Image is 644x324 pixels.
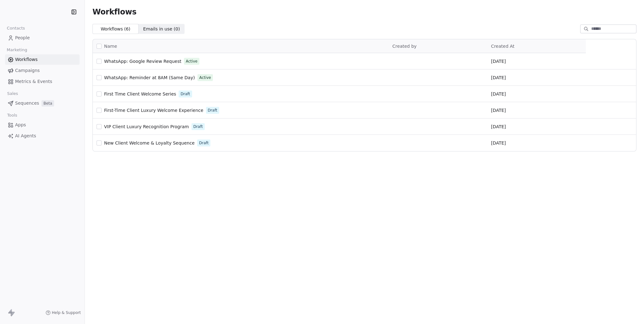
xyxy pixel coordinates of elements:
[491,91,506,97] span: [DATE]
[104,140,195,146] span: New Client Welcome & Loyalty Sequence
[186,58,197,64] span: Active
[104,107,203,113] a: First-Time Client Luxury Welcome Experience
[104,140,195,146] a: New Client Welcome & Loyalty Sequence
[15,56,38,63] span: Workflows
[104,108,203,113] span: First-Time Client Luxury Welcome Experience
[199,75,211,80] span: Active
[491,107,506,113] span: [DATE]
[491,58,506,64] span: [DATE]
[5,98,80,108] a: SequencesBeta
[208,107,217,113] span: Draft
[143,26,180,32] span: Emails in use ( 0 )
[15,35,30,41] span: People
[193,124,203,129] span: Draft
[491,140,506,146] span: [DATE]
[5,76,80,87] a: Metrics & Events
[15,122,26,128] span: Apps
[5,131,80,141] a: AI Agents
[5,33,80,43] a: People
[104,43,117,50] span: Name
[4,24,28,33] span: Contacts
[5,65,80,76] a: Campaigns
[491,74,506,81] span: [DATE]
[4,111,20,120] span: Tools
[104,75,195,80] span: WhatsApp: Reminder at 8AM (Same Day)
[4,45,30,55] span: Marketing
[199,140,208,146] span: Draft
[104,59,181,64] span: WhatsApp: Google Review Request
[5,54,80,65] a: Workflows
[491,44,514,49] span: Created At
[104,58,181,64] a: WhatsApp: Google Review Request
[92,8,136,16] span: Workflows
[104,91,176,97] a: First Time Client Welcome Series
[46,310,81,315] a: Help & Support
[5,120,80,130] a: Apps
[52,310,81,315] span: Help & Support
[104,91,176,96] span: First Time Client Welcome Series
[104,124,189,130] a: VIP Client Luxury Recognition Program
[42,100,54,107] span: Beta
[104,74,195,81] a: WhatsApp: Reminder at 8AM (Same Day)
[15,67,40,74] span: Campaigns
[392,44,417,49] span: Created by
[15,100,39,107] span: Sequences
[15,133,36,139] span: AI Agents
[180,91,190,97] span: Draft
[4,89,21,98] span: Sales
[15,78,52,85] span: Metrics & Events
[491,124,506,130] span: [DATE]
[104,124,189,129] span: VIP Client Luxury Recognition Program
